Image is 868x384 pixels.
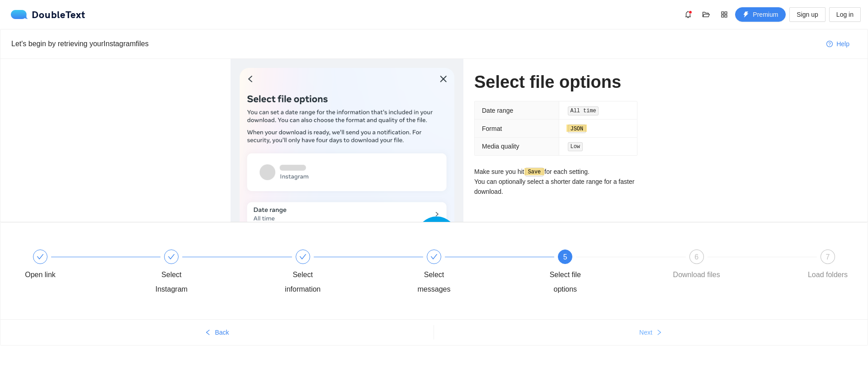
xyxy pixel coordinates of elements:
[277,250,408,297] div: Select information
[826,253,830,261] span: 7
[563,253,567,261] span: 5
[802,250,854,282] div: 7Load folders
[205,329,211,336] span: left
[568,106,599,115] code: All time
[299,253,307,260] span: check
[539,268,591,297] div: Select file options
[681,11,695,18] span: bell
[25,268,56,282] div: Open link
[37,253,44,260] span: check
[743,11,749,19] span: thunderbolt
[656,329,662,336] span: right
[829,7,861,22] button: Log in
[430,253,438,260] span: check
[539,250,670,297] div: 5Select file options
[525,168,543,177] code: Save
[11,10,85,19] div: DoubleText
[11,10,85,19] a: logoDoubleText
[482,107,513,114] span: Date range
[408,268,460,297] div: Select messages
[826,41,833,48] span: question-circle
[673,268,720,282] div: Download files
[11,10,32,19] img: logo
[639,327,652,337] span: Next
[699,11,713,18] span: folder-open
[717,7,731,22] button: appstore
[474,167,637,197] p: Make sure you hit for each setting. You can optionally select a shorter date range for a faster d...
[789,7,825,22] button: Sign up
[14,250,145,282] div: Open link
[808,268,848,282] div: Load folders
[568,142,583,151] code: Low
[753,10,778,19] span: Premium
[717,11,731,18] span: appstore
[0,325,434,340] button: leftBack
[699,7,713,22] button: folder-open
[568,125,586,134] code: JSON
[11,38,819,49] div: Let's begin by retrieving your Instagram files
[819,37,857,51] button: question-circleHelp
[434,325,868,340] button: Nextright
[474,72,637,93] h1: Select file options
[482,143,519,150] span: Media quality
[145,250,276,297] div: Select Instagram
[681,7,695,22] button: bell
[836,10,854,19] span: Log in
[836,39,849,49] span: Help
[145,268,198,297] div: Select Instagram
[735,7,786,22] button: thunderboltPremium
[694,253,698,261] span: 6
[168,253,175,260] span: check
[215,327,229,337] span: Back
[797,10,818,19] span: Sign up
[277,268,329,297] div: Select information
[670,250,802,282] div: 6Download files
[482,125,502,132] span: Format
[408,250,539,297] div: Select messages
